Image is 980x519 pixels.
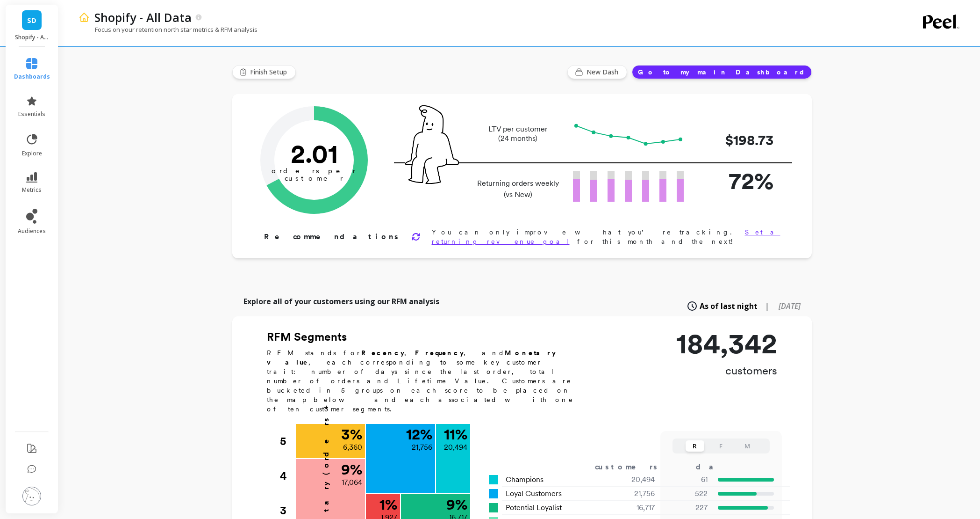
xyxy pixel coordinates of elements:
[632,65,812,79] button: Go to my main Dashboard
[342,477,362,488] p: 17,064
[405,105,459,184] img: pal seatted on line
[94,9,192,25] p: Shopify - All Data
[779,301,801,311] span: [DATE]
[284,174,343,183] tspan: customer
[446,497,467,512] p: 9 %
[686,440,704,452] button: R
[27,15,36,26] span: SD
[599,488,666,499] div: 21,756
[567,65,627,79] button: New Dash
[595,461,671,473] div: customers
[406,427,432,442] p: 12 %
[506,502,562,513] span: Potential Loyalist
[343,442,362,453] p: 6,360
[712,440,730,452] button: F
[272,167,357,175] tspan: orders per
[232,65,296,79] button: Finish Setup
[738,440,757,452] button: M
[15,34,49,41] p: Shopify - All Data
[280,459,295,493] div: 4
[264,231,400,242] p: Recommendations
[506,474,544,485] span: Champions
[267,348,585,414] p: RFM stands for , , and , each corresponding to some key customer trait: number of days since the ...
[506,488,562,499] span: Loyal Customers
[341,462,362,477] p: 9 %
[22,150,42,157] span: explore
[379,497,397,512] p: 1 %
[22,186,42,194] span: metrics
[699,130,773,151] p: $198.73
[79,25,258,34] p: Focus on your retention north star metrics & RFM analysis
[666,474,708,485] p: 61
[700,300,758,312] span: As of last night
[474,124,562,143] p: LTV per customer (24 months)
[444,427,467,442] p: 11 %
[280,424,295,459] div: 5
[696,461,734,473] div: days
[444,442,467,453] p: 20,494
[267,329,585,344] h2: RFM Segments
[699,163,773,198] p: 72%
[14,73,50,80] span: dashboards
[676,329,777,358] p: 184,342
[79,12,90,23] img: header icon
[22,487,41,505] img: profile picture
[765,300,769,312] span: |
[415,349,464,357] b: Frequency
[243,296,439,307] p: Explore all of your customers using our RFM analysis
[250,67,290,77] span: Finish Setup
[599,502,666,513] div: 16,717
[666,488,708,499] p: 522
[666,502,708,513] p: 227
[474,178,562,200] p: Returning orders weekly (vs New)
[18,227,46,235] span: audiences
[676,363,777,378] p: customers
[341,427,362,442] p: 3 %
[432,227,782,246] p: You can only improve what you’re tracking. for this month and the next!
[599,474,666,485] div: 20,494
[290,138,337,169] text: 2.01
[412,442,432,453] p: 21,756
[587,67,621,77] span: New Dash
[361,349,404,357] b: Recency
[18,110,45,118] span: essentials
